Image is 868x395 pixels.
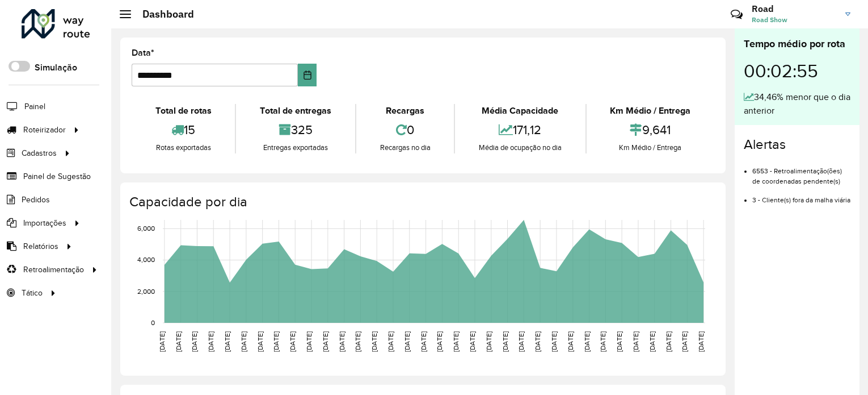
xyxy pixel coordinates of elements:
div: Total de entregas [239,104,352,118]
text: [DATE] [697,331,705,352]
div: Média de ocupação no dia [458,142,582,153]
a: Contato Rápido [724,2,749,27]
text: [DATE] [370,331,378,352]
span: Cadastros [22,147,57,159]
text: [DATE] [256,331,264,352]
button: Choose Date [298,64,317,86]
span: Relatórios [23,240,58,252]
text: [DATE] [272,331,280,352]
text: [DATE] [632,331,639,352]
text: [DATE] [175,331,182,352]
text: [DATE] [648,331,656,352]
div: Km Médio / Entrega [589,104,711,118]
text: [DATE] [517,331,525,352]
text: 0 [151,319,155,326]
span: Road Show [752,15,837,25]
text: [DATE] [207,331,214,352]
text: [DATE] [502,331,509,352]
text: [DATE] [191,331,198,352]
text: [DATE] [305,331,313,352]
text: 6,000 [137,224,155,232]
label: Data [132,46,154,60]
text: [DATE] [240,331,247,352]
div: 9,641 [589,118,711,142]
div: Km Médio / Entrega [589,142,711,153]
text: [DATE] [338,331,345,352]
text: [DATE] [665,331,672,352]
text: [DATE] [224,331,231,352]
h2: Dashboard [131,8,194,20]
text: [DATE] [616,331,623,352]
span: Roteirizador [23,124,66,136]
div: 325 [239,118,352,142]
span: Retroalimentação [23,264,84,276]
div: Recargas no dia [359,142,451,153]
div: Entregas exportadas [239,142,352,153]
text: [DATE] [485,331,492,352]
h3: Road [752,3,837,14]
div: Rotas exportadas [134,142,232,153]
text: 2,000 [137,288,155,295]
label: Simulação [35,61,77,74]
text: [DATE] [567,331,574,352]
div: 34,46% menor que o dia anterior [744,90,850,118]
li: 3 - Cliente(s) fora da malha viária [752,186,850,205]
span: Importações [23,217,66,229]
text: [DATE] [420,331,427,352]
text: [DATE] [583,331,591,352]
span: Tático [22,287,43,299]
text: [DATE] [322,331,329,352]
text: [DATE] [158,331,166,352]
h4: Alertas [744,136,850,153]
span: Painel [24,101,45,113]
div: 00:02:55 [744,52,850,90]
div: 0 [359,118,451,142]
div: Total de rotas [134,104,232,118]
h4: Capacidade por dia [129,194,714,210]
text: [DATE] [599,331,606,352]
div: Média Capacidade [458,104,582,118]
text: [DATE] [452,331,460,352]
text: [DATE] [387,331,394,352]
text: [DATE] [681,331,688,352]
div: Tempo médio por rota [744,36,850,52]
text: [DATE] [436,331,443,352]
li: 6553 - Retroalimentação(ões) de coordenadas pendente(s) [752,157,850,186]
text: [DATE] [550,331,558,352]
text: 4,000 [137,256,155,264]
text: [DATE] [403,331,411,352]
text: [DATE] [469,331,476,352]
text: [DATE] [534,331,541,352]
div: Recargas [359,104,451,118]
span: Painel de Sugestão [23,171,91,182]
div: 15 [134,118,232,142]
text: [DATE] [289,331,296,352]
text: [DATE] [354,331,361,352]
span: Pedidos [22,194,50,206]
div: 171,12 [458,118,582,142]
